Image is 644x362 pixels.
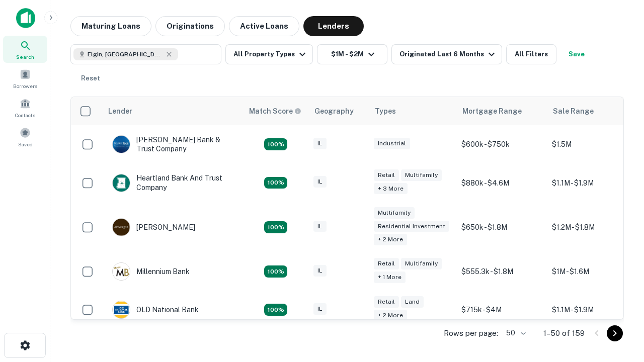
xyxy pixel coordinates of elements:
div: Matching Properties: 16, hasApolloMatch: undefined [264,265,287,278]
td: $1.1M - $1.9M [547,163,637,202]
div: Millennium Bank [112,262,190,281]
a: Saved [3,123,47,150]
div: IL [313,221,327,232]
button: Go to next page [607,325,623,341]
button: Originated Last 6 Months [391,44,502,64]
span: Contacts [15,111,35,119]
div: Matching Properties: 22, hasApolloMatch: undefined [264,304,287,316]
td: $715k - $4M [456,291,547,329]
td: $600k - $750k [456,125,547,163]
div: IL [313,176,327,188]
div: Residential Investment [374,221,449,232]
div: Geography [314,105,354,117]
div: Multifamily [401,169,442,181]
p: 1–50 of 159 [543,327,585,339]
img: capitalize-icon.png [16,8,35,28]
button: $1M - $2M [317,44,387,64]
span: Search [16,53,34,61]
th: Lender [102,97,243,125]
div: Originated Last 6 Months [399,48,498,60]
img: picture [113,301,130,318]
a: Borrowers [3,65,47,92]
div: + 3 more [374,183,408,195]
button: Active Loans [229,16,299,36]
div: IL [313,138,327,149]
div: Capitalize uses an advanced AI algorithm to match your search with the best lender. The match sco... [249,106,301,117]
div: IL [313,265,327,277]
td: $880k - $4.6M [456,163,547,202]
div: Multifamily [374,207,415,219]
button: Reset [74,68,107,88]
th: Mortgage Range [456,97,547,125]
span: Saved [18,140,33,148]
img: picture [113,174,130,192]
button: Maturing Loans [70,16,151,36]
div: IL [313,303,327,315]
div: Matching Properties: 23, hasApolloMatch: undefined [264,221,287,233]
img: picture [113,219,130,236]
span: Elgin, [GEOGRAPHIC_DATA], [GEOGRAPHIC_DATA] [88,50,163,59]
div: + 1 more [374,271,406,283]
div: Lender [108,105,132,117]
div: Matching Properties: 20, hasApolloMatch: undefined [264,177,287,189]
div: [PERSON_NAME] [112,218,195,236]
td: $1.2M - $1.8M [547,202,637,253]
button: Save your search to get updates of matches that match your search criteria. [560,44,593,64]
h6: Match Score [249,106,299,117]
div: OLD National Bank [112,301,199,319]
div: Multifamily [401,258,442,269]
div: Retail [374,258,399,269]
div: + 2 more [374,234,407,245]
p: Rows per page: [444,327,498,339]
button: All Property Types [225,44,313,64]
div: Mortgage Range [462,105,522,117]
div: [PERSON_NAME] Bank & Trust Company [112,135,233,153]
div: 50 [502,326,527,340]
div: + 2 more [374,310,407,321]
div: Sale Range [553,105,594,117]
th: Geography [308,97,369,125]
td: $1.1M - $1.9M [547,291,637,329]
button: Originations [155,16,225,36]
button: Lenders [303,16,364,36]
img: picture [113,263,130,280]
span: Borrowers [13,82,37,90]
div: Land [401,296,424,308]
div: Matching Properties: 28, hasApolloMatch: undefined [264,138,287,150]
div: Types [375,105,396,117]
td: $555.3k - $1.8M [456,252,547,291]
td: $1.5M [547,125,637,163]
td: $1M - $1.6M [547,252,637,291]
a: Contacts [3,94,47,121]
th: Capitalize uses an advanced AI algorithm to match your search with the best lender. The match sco... [243,97,308,125]
button: All Filters [506,44,556,64]
a: Search [3,36,47,63]
img: picture [113,136,130,153]
th: Types [369,97,456,125]
iframe: Chat Widget [594,249,644,298]
div: Industrial [374,138,410,149]
div: Heartland Bank And Trust Company [112,173,233,192]
div: Retail [374,296,399,308]
td: $650k - $1.8M [456,202,547,253]
th: Sale Range [547,97,637,125]
div: Retail [374,169,399,181]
